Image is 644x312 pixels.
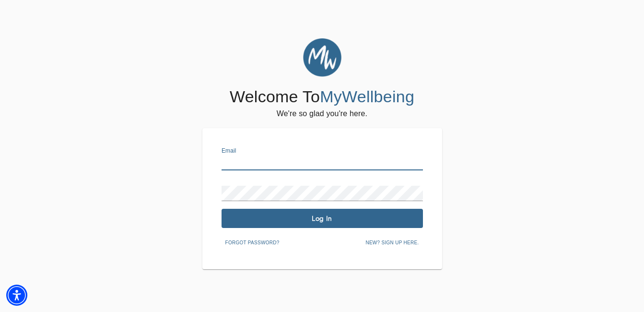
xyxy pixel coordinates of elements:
[6,285,27,306] div: Accessibility Menu
[222,238,283,246] a: Forgot password?
[225,214,419,223] span: Log In
[222,148,236,154] label: Email
[222,236,283,250] button: Forgot password?
[365,239,419,247] span: New? Sign up here.
[230,87,414,107] h4: Welcome To
[320,87,414,106] span: MyWellbeing
[225,239,280,247] span: Forgot password?
[362,236,422,250] button: New? Sign up here.
[277,107,367,120] h6: We're so glad you're here.
[222,209,423,228] button: Log In
[303,38,341,77] img: MyWellbeing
